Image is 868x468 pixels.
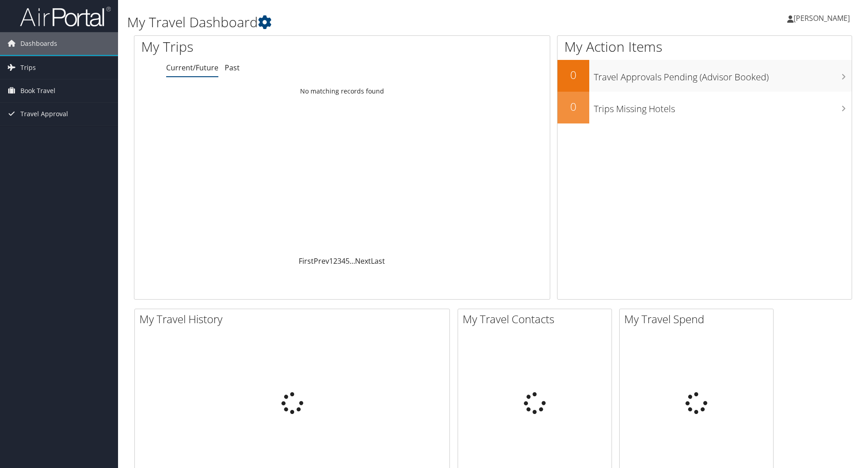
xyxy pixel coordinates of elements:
[557,99,589,114] h2: 0
[337,256,341,266] a: 3
[557,60,852,92] a: 0Travel Approvals Pending (Advisor Booked)
[139,311,449,327] h2: My Travel History
[20,79,55,102] span: Book Travel
[20,56,36,79] span: Trips
[345,256,350,266] a: 5
[314,256,329,266] a: Prev
[141,37,370,56] h1: My Trips
[127,13,615,32] h1: My Travel Dashboard
[333,256,337,266] a: 2
[624,311,773,327] h2: My Travel Spend
[557,67,589,83] h2: 0
[371,256,385,266] a: Last
[341,256,345,266] a: 4
[594,98,852,115] h3: Trips Missing Hotels
[557,37,852,56] h1: My Action Items
[225,63,240,73] a: Past
[355,256,371,266] a: Next
[794,13,850,23] span: [PERSON_NAME]
[787,5,859,32] a: [PERSON_NAME]
[20,32,57,55] span: Dashboards
[166,63,218,73] a: Current/Future
[134,83,550,99] td: No matching records found
[299,256,314,266] a: First
[557,92,852,123] a: 0Trips Missing Hotels
[329,256,333,266] a: 1
[350,256,355,266] span: …
[20,6,111,27] img: airportal-logo.png
[20,103,68,125] span: Travel Approval
[594,66,852,84] h3: Travel Approvals Pending (Advisor Booked)
[463,311,612,327] h2: My Travel Contacts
